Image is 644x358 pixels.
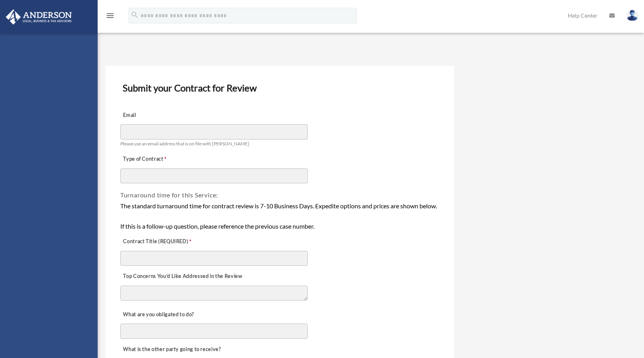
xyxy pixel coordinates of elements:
span: Turnaround time for this Service: [120,191,218,199]
span: Please use an email address that is on file with [PERSON_NAME] [120,141,249,147]
i: search [130,11,139,19]
div: The standard turnaround time for contract review is 7-10 Business Days. Expedite options and pric... [120,201,439,231]
h3: Submit your Contract for Review [120,80,440,96]
label: Contract Title (REQUIRED) [120,236,198,247]
i: menu [105,11,115,20]
label: What are you obligated to do? [120,309,198,320]
label: Type of Contract [120,154,198,165]
label: What is the other party going to receive? [120,344,223,355]
label: Top Concerns You’d Like Addressed in the Review [120,271,244,282]
a: menu [105,14,115,20]
img: Anderson Advisors Platinum Portal [4,9,74,25]
img: User Pic [626,10,638,21]
label: Email [120,110,198,121]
